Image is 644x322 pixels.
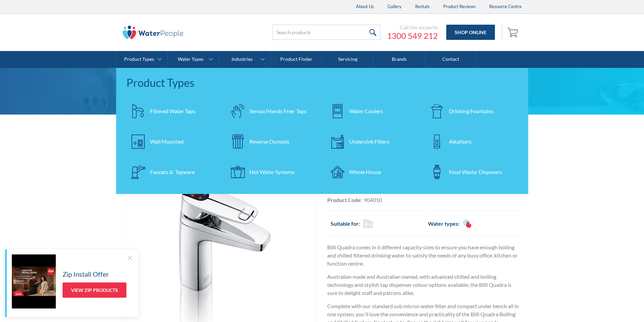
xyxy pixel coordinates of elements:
[349,107,383,115] div: Water Coolers
[249,138,289,146] div: Reverse Osmosis
[425,160,518,184] a: Food Waste Disposers
[529,216,644,297] iframe: podium webchat widget prompt
[449,107,494,115] div: Drinking Fountains
[116,51,167,68] a: Product Types
[271,51,322,68] a: Product Finder
[349,138,389,146] div: Undersink Filters
[387,31,438,41] a: 1300 549 212
[576,288,644,322] iframe: podium webchat widget bubble
[505,24,522,41] a: Open empty cart
[449,138,472,146] div: Alkalisers
[327,243,522,268] p: Billi Quadra comes in 6 different capacity sizes to ensure you have enough boiling and chilled fi...
[425,51,477,68] a: Contact
[124,56,154,62] div: Product Types
[126,99,219,123] a: Filtered Water Taps
[226,99,319,123] a: Sensor/Hands Free Taps
[226,130,319,153] a: Reverse Osmosis
[322,51,374,68] a: Servicing
[123,26,184,39] img: The Water People
[150,168,195,176] div: Faucets & Tapware
[12,254,56,308] img: Zip Install Offer
[331,220,360,228] h2: Suitable for:
[374,51,425,68] a: Brands
[446,25,495,40] a: Shop Online
[249,168,294,176] div: Hot Water Systems
[507,27,520,38] img: shopping cart
[428,220,459,228] h2: Water types:
[364,196,382,204] div: 904010
[232,56,253,62] div: Industries
[272,25,380,40] input: Search products
[327,197,362,203] strong: Product Code:
[168,51,219,68] a: Water Types
[249,107,307,115] div: Sensor/Hands Free Taps
[126,130,219,153] a: Wall Mounted
[150,107,195,115] div: Filtered Water Taps
[449,168,502,176] div: Food Waste Disposers
[349,168,381,176] div: Whole House
[226,160,319,184] a: Hot Water Systems
[387,24,438,31] div: Call the experts
[326,130,419,153] a: Undersink Filters
[326,99,419,123] a: Water Coolers
[178,56,204,62] div: Water Types
[219,51,270,68] a: Industries
[425,130,518,153] a: Alkalisers
[327,273,522,297] p: Australian made and Australian owned, with advanced chilled and boiling technology and stylish ta...
[116,68,528,194] nav: Product Types
[63,282,126,298] a: View Zip Products
[425,99,518,123] a: Drinking Fountains
[63,269,109,279] h5: Zip Install Offer
[126,75,518,91] div: Product Types
[126,160,219,184] a: Faucets & Tapware
[326,160,419,184] a: Whole House
[150,138,184,146] div: Wall Mounted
